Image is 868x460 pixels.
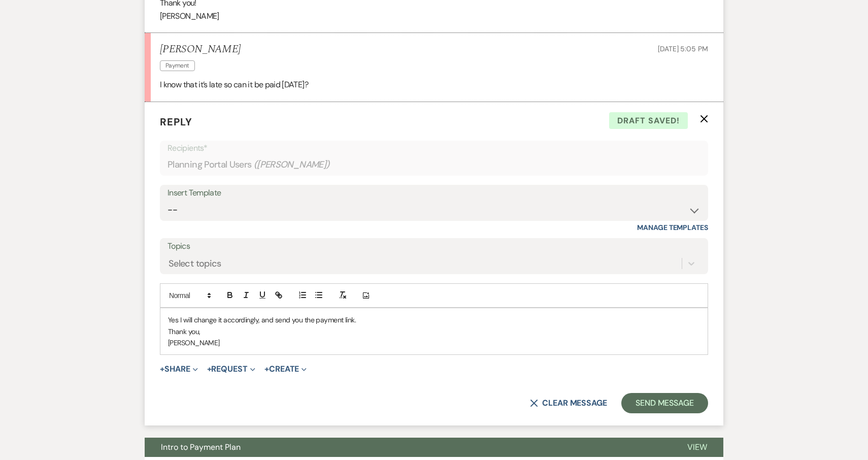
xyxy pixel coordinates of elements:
[254,158,330,172] span: ( [PERSON_NAME] )
[168,239,700,254] label: Topics
[160,60,195,71] span: Payment
[160,43,241,56] h5: [PERSON_NAME]
[168,186,700,201] div: Insert Template
[160,10,708,23] p: [PERSON_NAME]
[160,115,192,128] span: Reply
[168,326,700,337] p: Thank you,
[687,442,707,452] span: View
[207,365,255,373] button: Request
[621,393,708,413] button: Send Message
[658,44,708,53] span: [DATE] 5:05 PM
[168,142,700,155] p: Recipients*
[161,442,241,452] span: Intro to Payment Plan
[169,257,221,271] div: Select topics
[609,112,688,129] span: Draft saved!
[168,337,700,348] p: [PERSON_NAME]
[264,365,269,373] span: +
[160,78,708,91] p: I know that it’s late so can it be paid [DATE]?
[671,438,723,457] button: View
[160,365,198,373] button: Share
[207,365,212,373] span: +
[530,399,607,407] button: Clear message
[637,223,708,232] a: Manage Templates
[168,314,700,325] p: Yes I will change it accordingly, and send you the payment link.
[264,365,307,373] button: Create
[168,155,700,175] div: Planning Portal Users
[160,365,164,373] span: +
[145,438,671,457] button: Intro to Payment Plan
